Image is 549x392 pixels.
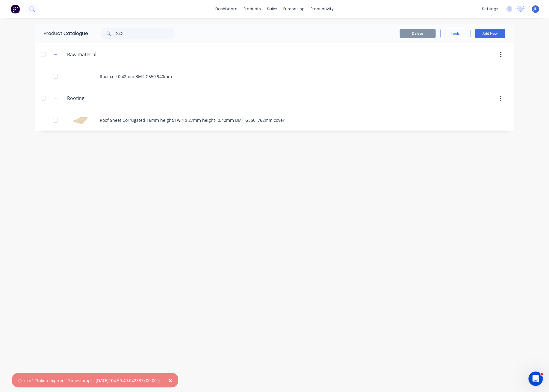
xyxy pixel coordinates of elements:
div: settings [479,4,502,13]
div: Roof coil 0.42mm BMT G550 940mm [35,66,514,87]
div: sales [264,4,280,13]
button: Add New [475,29,505,38]
input: Enter category name [67,95,138,102]
div: {"error":"Token expired","timestamp":"[DATE]T04:59:49.042337+00:00"} [18,377,160,384]
button: Tools [441,29,471,38]
div: products [241,4,264,13]
span: JL [534,6,537,12]
button: Close [163,373,178,388]
input: Search... [116,28,175,39]
div: productivity [308,4,337,13]
input: Enter category name [67,51,138,58]
button: Delete [400,29,436,38]
div: purchasing [280,4,308,13]
div: Roof Sheet Corrugated 16mm height/Twirib 27mm height- 0.42mm BMT G550, 762mm coverRoof Sheet Corr... [35,110,514,131]
iframe: Intercom live chat [529,372,543,386]
img: Factory [11,4,20,13]
a: dashboard [212,4,241,13]
div: Product Catalogue [35,24,88,43]
span: × [169,376,172,385]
